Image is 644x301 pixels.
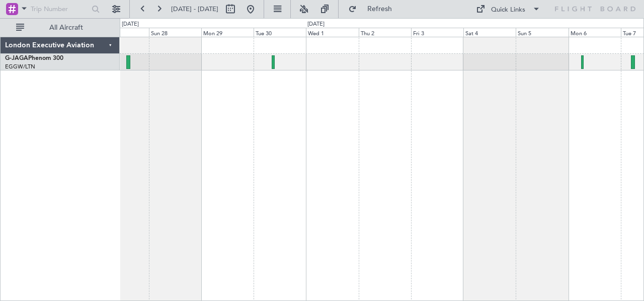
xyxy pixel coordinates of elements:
[171,5,218,14] span: [DATE] - [DATE]
[569,28,621,37] div: Mon 6
[516,28,568,37] div: Sun 5
[122,20,139,29] div: [DATE]
[96,28,148,37] div: Sat 27
[254,28,306,37] div: Tue 30
[463,28,516,37] div: Sat 4
[411,28,463,37] div: Fri 3
[11,20,109,36] button: All Aircraft
[491,5,525,15] div: Quick Links
[5,55,28,61] span: G-JAGA
[149,28,201,37] div: Sun 28
[344,1,404,17] button: Refresh
[471,1,545,17] button: Quick Links
[31,2,89,17] input: Trip Number
[359,6,401,13] span: Refresh
[359,28,411,37] div: Thu 2
[307,20,325,29] div: [DATE]
[306,28,358,37] div: Wed 1
[5,55,63,61] a: G-JAGAPhenom 300
[26,24,106,31] span: All Aircraft
[5,63,35,70] a: EGGW/LTN
[201,28,254,37] div: Mon 29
